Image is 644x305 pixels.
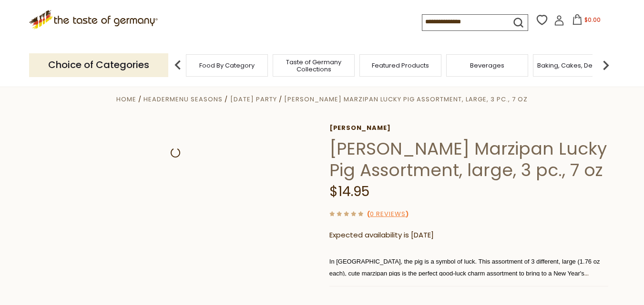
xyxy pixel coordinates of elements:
[596,56,615,75] img: next arrow
[143,95,223,104] a: HeaderMenu Seasons
[566,14,607,29] button: $0.00
[370,209,406,219] a: 0 Reviews
[537,62,611,69] a: Baking, Cakes, Desserts
[470,62,504,69] a: Beverages
[116,95,136,104] a: Home
[329,229,608,241] p: Expected availability is [DATE]
[230,95,277,104] a: [DATE] Party
[372,62,429,69] a: Featured Products
[276,59,352,73] a: Taste of Germany Collections
[329,258,600,289] span: In [GEOGRAPHIC_DATA], the pig is a symbol of luck. This assortment of 3 different, large (1.76 oz...
[29,53,168,77] p: Choice of Categories
[367,209,409,218] span: ( )
[329,124,608,132] a: [PERSON_NAME]
[329,182,369,201] span: $14.95
[284,95,528,104] a: [PERSON_NAME] Marzipan Lucky Pig Assortment, large, 3 pc., 7 oz
[584,16,601,24] span: $0.00
[168,56,187,75] img: previous arrow
[199,62,255,69] a: Food By Category
[329,138,608,181] h1: [PERSON_NAME] Marzipan Lucky Pig Assortment, large, 3 pc., 7 oz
